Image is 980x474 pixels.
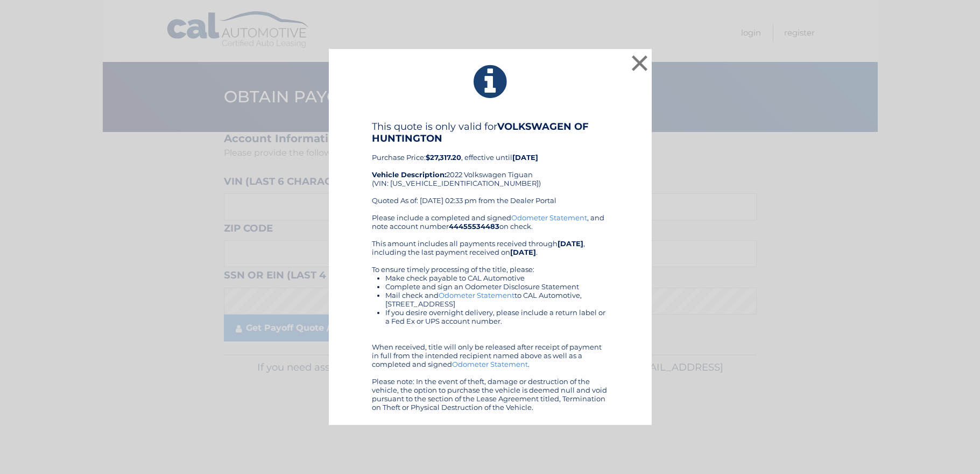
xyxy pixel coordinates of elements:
[385,291,609,308] li: Mail check and to CAL Automotive, [STREET_ADDRESS]
[385,282,609,291] li: Complete and sign an Odometer Disclosure Statement
[372,121,609,144] h4: This quote is only valid for
[449,222,499,231] b: 44455534483
[372,213,609,412] div: Please include a completed and signed , and note account number on check. This amount includes al...
[439,291,514,299] a: Odometer Statement
[372,121,589,144] b: VOLKSWAGEN OF HUNTINGTON
[511,213,587,222] a: Odometer Statement
[385,274,609,282] li: Make check payable to CAL Automotive
[385,308,609,325] li: If you desire overnight delivery, please include a return label or a Fed Ex or UPS account number.
[372,121,609,213] div: Purchase Price: , effective until 2022 Volkswagen Tiguan (VIN: [US_VEHICLE_IDENTIFICATION_NUMBER]...
[629,52,651,74] button: ×
[512,153,538,162] b: [DATE]
[372,170,446,179] strong: Vehicle Description:
[510,248,536,256] b: [DATE]
[558,239,583,248] b: [DATE]
[452,360,528,368] a: Odometer Statement
[426,153,461,162] b: $27,317.20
